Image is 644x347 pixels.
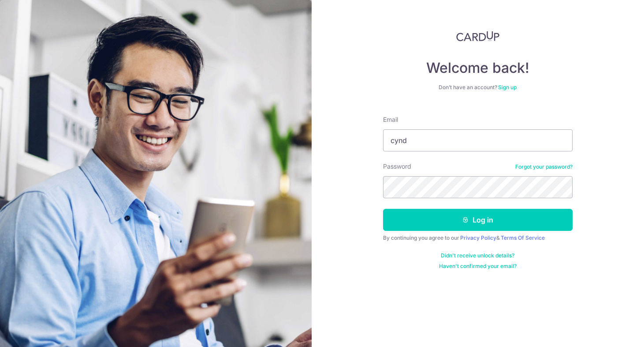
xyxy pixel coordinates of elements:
a: Privacy Policy [460,234,496,241]
div: By continuing you agree to our & [383,234,573,241]
div: Don’t have an account? [383,84,573,91]
a: Didn't receive unlock details? [441,252,514,259]
a: Haven't confirmed your email? [439,263,517,270]
a: Forgot your password? [515,163,573,170]
label: Password [383,162,411,171]
h4: Welcome back! [383,59,573,77]
a: Terms Of Service [501,234,545,241]
img: CardUp Logo [456,31,499,41]
label: Email [383,115,398,124]
input: Enter your Email [383,129,573,151]
button: Log in [383,209,573,231]
a: Sign up [498,84,517,91]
